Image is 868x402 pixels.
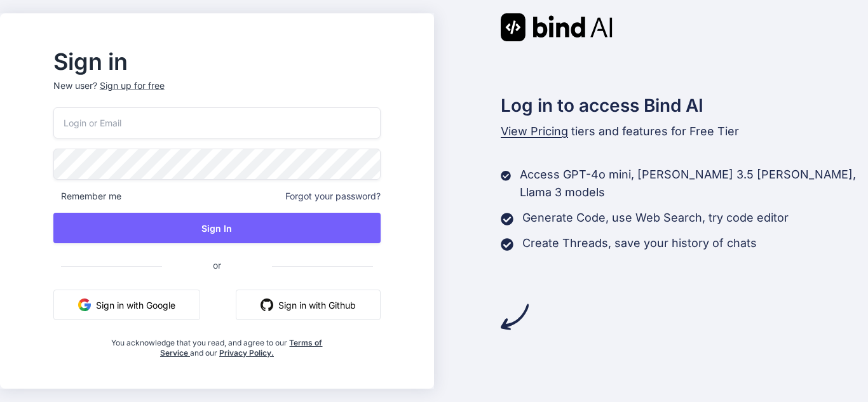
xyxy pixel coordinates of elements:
[108,330,327,358] div: You acknowledge that you read, and agree to our and our
[501,92,868,119] h2: Log in to access Bind AI
[53,213,381,243] button: Sign In
[501,303,529,331] img: arrow
[236,290,381,320] button: Sign in with Github
[53,107,381,138] input: Login or Email
[522,209,789,227] p: Generate Code, use Web Search, try code editor
[53,79,381,107] p: New user?
[162,250,272,281] span: or
[53,190,121,203] span: Remember me
[501,123,868,140] p: tiers and features for Free Tier
[219,348,274,358] a: Privacy Policy.
[160,338,323,358] a: Terms of Service
[285,190,381,203] span: Forgot your password?
[522,234,757,252] p: Create Threads, save your history of chats
[53,290,200,320] button: Sign in with Google
[520,166,868,201] p: Access GPT-4o mini, [PERSON_NAME] 3.5 [PERSON_NAME], Llama 3 models
[100,79,165,92] div: Sign up for free
[501,124,568,138] span: View Pricing
[78,298,91,311] img: google
[501,13,613,41] img: Bind AI logo
[261,298,273,311] img: github
[53,51,381,72] h2: Sign in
